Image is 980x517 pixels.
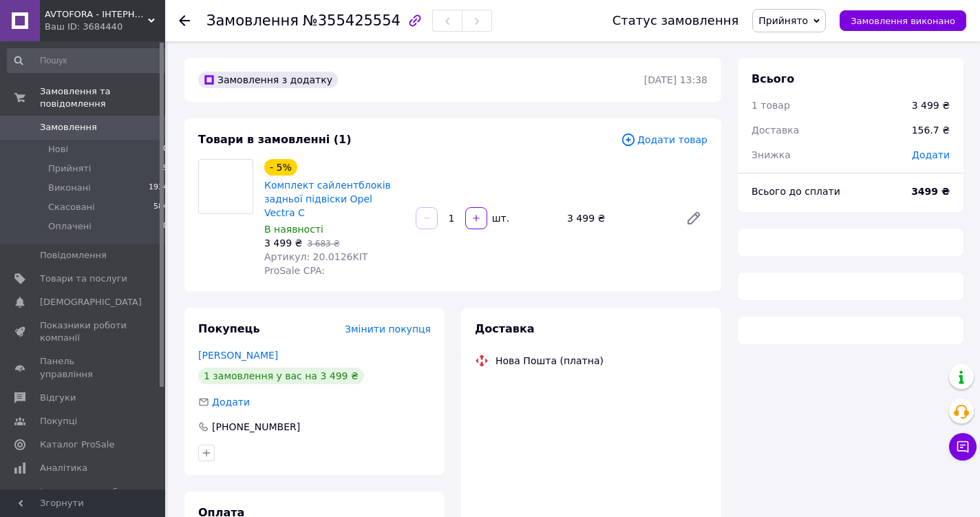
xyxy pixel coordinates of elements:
div: 1 замовлення у вас на 3 499 ₴ [198,368,364,384]
span: Всього [752,72,794,85]
span: Повідомлення [40,249,107,262]
div: Замовлення з додатку [198,72,338,88]
time: [DATE] 13:38 [644,74,707,85]
span: Інструменти веб-майстра та SEO [40,486,127,511]
span: 1934 [149,182,168,194]
span: Прийняті [48,162,91,175]
a: [PERSON_NAME] [198,350,278,361]
span: Покупець [198,322,260,335]
span: Виконані [48,182,91,194]
span: 1 товар [752,100,790,111]
a: Комплект сайлентблоків задньої підвіски Opel Vectra C [264,180,391,218]
div: Нова Пошта (платна) [492,354,607,368]
div: шт. [489,211,511,225]
div: 3 499 ₴ [562,209,674,228]
span: Замовлення та повідомлення [40,85,165,110]
span: 3 683 ₴ [307,239,339,249]
button: Замовлення виконано [840,10,966,31]
span: №355425554 [303,12,401,29]
span: Замовлення [40,121,97,134]
span: Додати [212,397,250,408]
div: 3 499 ₴ [912,98,950,112]
span: Всього до сплати [752,186,840,197]
div: Ваш ID: 3684440 [45,21,165,33]
span: Доставка [475,322,535,335]
span: Покупці [40,415,77,428]
span: Показники роботи компанії [40,319,127,344]
span: Додати товар [621,132,707,147]
span: Панель управління [40,355,127,380]
span: Товари та послуги [40,273,127,285]
span: Змінити покупця [345,324,431,335]
span: Замовлення виконано [851,16,955,26]
span: Скасовані [48,201,95,213]
span: Прийнято [758,15,808,26]
span: Аналітика [40,462,87,474]
div: - 5% [264,159,297,176]
div: 156.7 ₴ [904,115,958,145]
span: AVTOFORA - ІНТЕРНЕТ-МАГАЗИН АВТОЗАПЧАСТИН [45,8,148,21]
span: В наявності [264,224,323,235]
span: 584 [153,201,168,213]
div: Статус замовлення [612,14,739,28]
span: Знижка [752,149,791,160]
b: 3499 ₴ [911,186,950,197]
span: Доставка [752,125,799,136]
span: 3 499 ₴ [264,238,302,249]
span: Замовлення [206,12,299,29]
input: Пошук [7,48,169,73]
span: ProSale CPA: [264,265,325,276]
span: Оплачені [48,220,92,233]
div: [PHONE_NUMBER] [211,420,301,434]
span: Додати [912,149,950,160]
span: Каталог ProSale [40,439,114,451]
span: Артикул: 20.0126KIT [264,251,367,262]
span: Нові [48,143,68,156]
button: Чат з покупцем [949,433,977,461]
span: [DEMOGRAPHIC_DATA] [40,296,142,308]
a: Редагувати [680,204,707,232]
span: Відгуки [40,392,76,404]
div: Повернутися назад [179,14,190,28]
span: Товари в замовленні (1) [198,133,352,146]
